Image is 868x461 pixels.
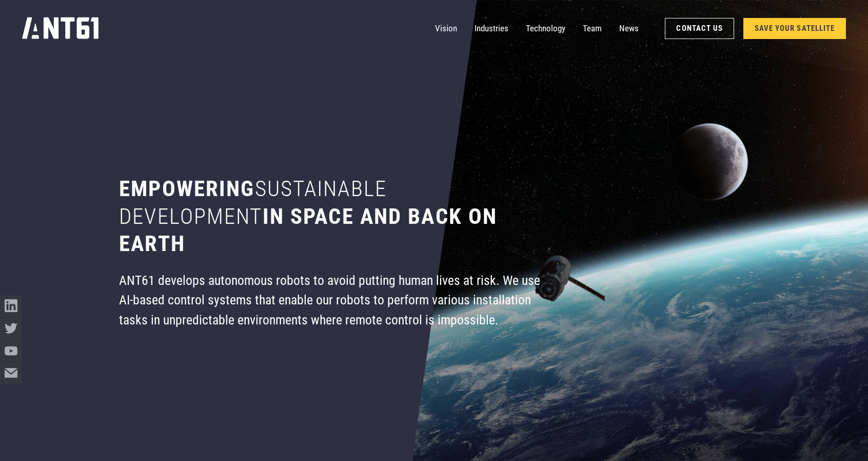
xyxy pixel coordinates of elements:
a: Industries [475,17,508,40]
a: Vision [435,17,457,40]
div: ANT61 develops autonomous robots to avoid putting human lives at risk. We use AI-based control sy... [119,271,541,330]
h1: Empowering in space and back on earth [119,175,541,257]
a: home [22,14,100,43]
a: Contact Us [665,18,734,39]
span: sustainable development [119,176,387,228]
a: SAVE YOUR SATELLITE [743,18,846,39]
a: Team [583,17,602,40]
a: Technology [526,17,565,40]
a: News [619,17,639,40]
